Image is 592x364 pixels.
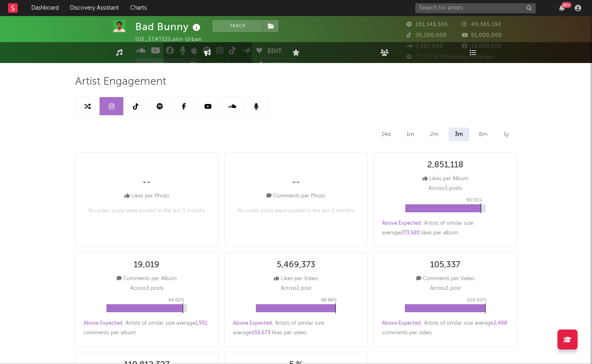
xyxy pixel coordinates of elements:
p: 98.86 % [321,295,337,305]
div: -- [292,178,300,187]
div: 99 + [561,2,572,8]
button: Track [135,58,186,70]
p: 100.00 % [467,295,487,305]
button: Summary [255,58,294,70]
span: 159,673 [252,330,270,336]
div: : Artists of similar size average comments per album . [84,319,210,338]
span: 51,000,000 [462,33,502,38]
span: Benchmark [216,60,247,69]
p: 93.55 % [466,195,482,205]
span: 49,365,192 [462,22,501,27]
span: Above Expected [382,321,421,326]
div: Bad Bunny [135,20,202,33]
div: [US_STATE] | Latin Urban [135,35,211,45]
div: 2m [424,128,445,141]
span: Summary [265,62,289,67]
div: : Artists of similar size average likes per album . [382,219,508,238]
span: Above Expected [84,321,122,326]
p: Across 1 post [281,284,311,293]
div: 1y [498,128,515,141]
span: Artist Engagement [75,77,166,87]
div: 1m [400,128,420,141]
p: No video posts were posted in the last 3 months [237,206,354,216]
div: 6m [473,128,494,141]
div: 3m [449,128,469,141]
div: 5,469,373 [277,260,315,270]
div: Comments per Album [116,274,177,284]
div: -- [143,178,151,187]
p: No video posts were posted in the last 3 months [88,206,205,216]
a: Benchmark [205,58,251,70]
span: 273,580 [401,230,420,236]
div: Likes per Album [423,174,468,184]
div: Likes per Video [274,274,318,284]
div: Comments per Photo [266,191,325,201]
span: 35,200,000 [406,33,447,38]
span: 1,951 [195,321,207,326]
span: 101,145,595 [406,22,448,27]
div: Likes per Photo [125,191,169,201]
p: Across 3 posts [429,184,462,193]
p: Across 1 post [430,284,461,293]
div: 2,851,118 [427,161,463,170]
span: Above Expected [233,321,272,326]
span: Above Expected [382,221,421,226]
p: 94.62 % [168,295,184,305]
div: 19,019 [134,260,159,270]
button: 99+ [559,5,565,11]
input: Search for artists [415,3,536,13]
div: : Artists of similar size average likes per video . [233,319,359,338]
span: 2,488 [494,321,507,326]
div: : Artists of similar size average comments per video . [382,319,508,338]
div: 105,337 [430,260,460,270]
div: Comments per Video [416,274,474,284]
div: 14d [376,128,396,141]
p: Across 3 posts [130,284,163,293]
button: Track [212,20,263,32]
